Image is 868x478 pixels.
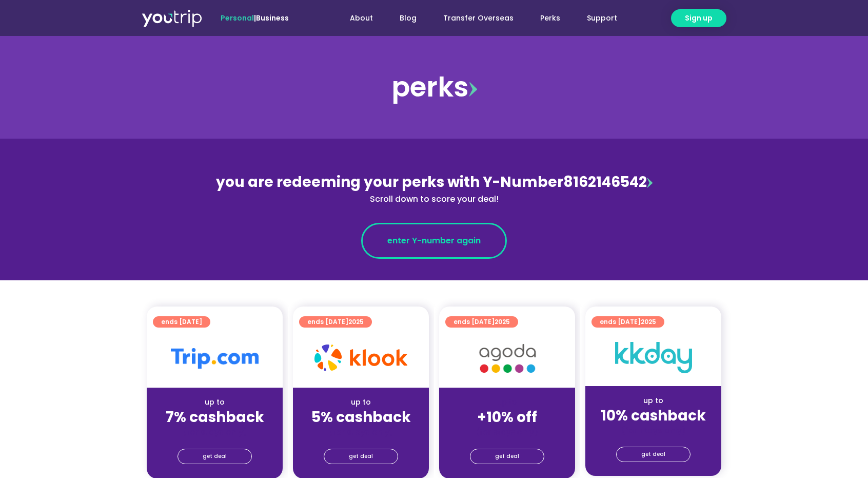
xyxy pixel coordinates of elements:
span: get deal [641,447,665,462]
a: ends [DATE] [153,316,210,328]
div: up to [155,397,274,408]
a: Perks [527,9,574,28]
a: get deal [470,449,544,464]
a: Transfer Overseas [430,9,527,28]
span: ends [DATE] [600,316,656,328]
a: get deal [177,449,252,464]
span: get deal [349,449,373,464]
strong: 5% cashback [311,407,411,427]
span: you are redeeming your perks with Y-Number [216,172,563,192]
a: ends [DATE]2025 [445,316,518,328]
a: Blog [386,9,430,28]
strong: 10% cashback [601,406,706,426]
div: (for stays only) [155,427,274,437]
div: up to [301,397,421,408]
span: Personal [221,13,254,23]
div: 8162146542 [211,171,657,205]
div: (for stays only) [447,427,567,437]
span: | [221,13,289,23]
div: up to [594,395,713,406]
strong: 7% cashback [166,407,264,427]
span: ends [DATE] [161,316,202,328]
a: get deal [616,447,691,462]
a: Business [256,13,289,23]
div: (for stays only) [301,427,421,437]
a: Support [574,9,630,28]
strong: +10% off [477,407,537,427]
span: enter Y-number again [387,235,481,247]
span: ends [DATE] [453,316,510,328]
span: ends [DATE] [307,316,364,328]
span: Sign up [685,13,713,24]
a: enter Y-number again [361,223,507,259]
span: 2025 [495,317,510,326]
span: 2025 [348,317,364,326]
a: About [337,9,386,28]
a: ends [DATE]2025 [299,316,372,328]
div: Scroll down to score your deal! [211,193,657,205]
span: get deal [203,449,227,464]
span: 2025 [641,317,656,326]
span: get deal [495,449,519,464]
span: up to [498,397,517,407]
a: get deal [324,449,398,464]
nav: Menu [317,9,630,28]
a: ends [DATE]2025 [591,316,664,328]
div: (for stays only) [594,425,713,436]
a: Sign up [671,9,726,27]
